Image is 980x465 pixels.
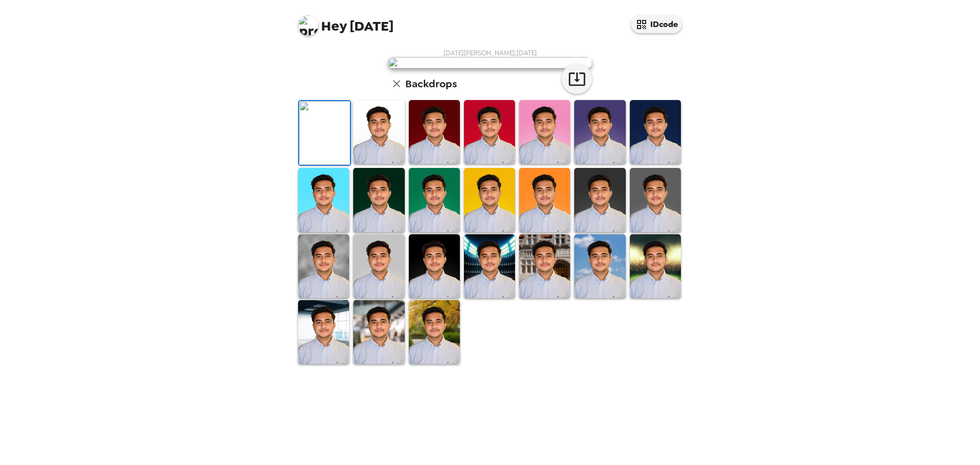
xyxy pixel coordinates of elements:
img: profile pic [298,15,318,36]
img: Original [299,101,350,165]
span: Hey [321,17,347,35]
span: [DATE] [298,10,394,33]
button: IDcode [631,15,682,33]
h6: Backdrops [405,76,457,92]
img: user [388,57,592,68]
span: [DATE][PERSON_NAME] , [DATE] [444,48,537,57]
